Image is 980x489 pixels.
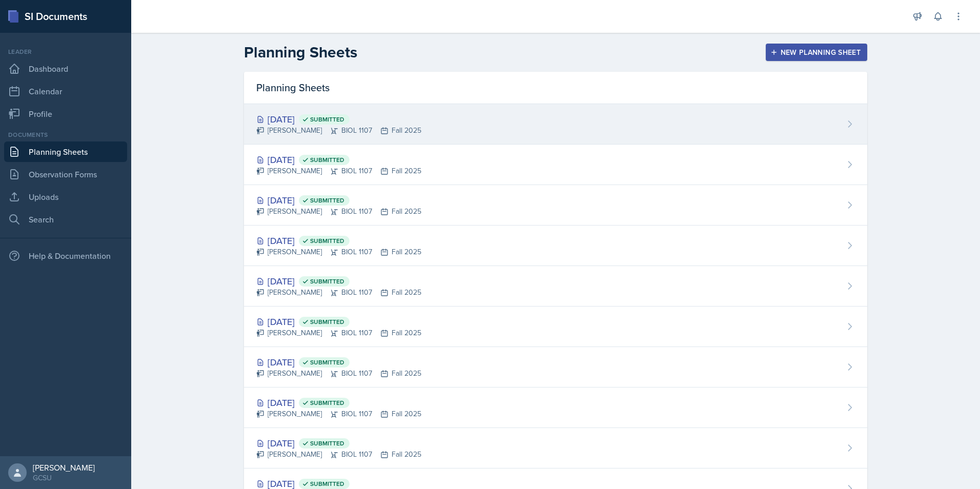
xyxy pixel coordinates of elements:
div: [DATE] [256,112,421,126]
span: Submitted [310,156,344,164]
div: [PERSON_NAME] BIOL 1107 Fall 2025 [256,247,421,257]
a: Profile [4,104,127,124]
div: [DATE] [256,315,421,329]
div: Leader [4,47,127,56]
span: Submitted [310,439,344,447]
a: [DATE] Submitted [PERSON_NAME]BIOL 1107Fall 2025 [244,266,867,307]
div: [PERSON_NAME] BIOL 1107 Fall 2025 [256,125,421,136]
div: New Planning Sheet [772,48,861,56]
span: Submitted [310,318,344,326]
a: [DATE] Submitted [PERSON_NAME]BIOL 1107Fall 2025 [244,347,867,388]
a: [DATE] Submitted [PERSON_NAME]BIOL 1107Fall 2025 [244,145,867,185]
a: Dashboard [4,58,127,79]
div: [DATE] [256,193,421,207]
a: Calendar [4,81,127,101]
div: [DATE] [256,355,421,369]
div: [DATE] [256,436,421,450]
span: Submitted [310,480,344,488]
a: Search [4,209,127,230]
h2: Planning Sheets [244,43,357,62]
div: [PERSON_NAME] BIOL 1107 Fall 2025 [256,206,421,217]
a: [DATE] Submitted [PERSON_NAME]BIOL 1107Fall 2025 [244,428,867,468]
a: [DATE] Submitted [PERSON_NAME]BIOL 1107Fall 2025 [244,388,867,428]
a: [DATE] Submitted [PERSON_NAME]BIOL 1107Fall 2025 [244,226,867,266]
span: Submitted [310,399,344,407]
div: [DATE] [256,396,421,410]
a: Observation Forms [4,164,127,185]
div: [PERSON_NAME] BIOL 1107 Fall 2025 [256,287,421,298]
div: GCSU [33,473,95,483]
a: [DATE] Submitted [PERSON_NAME]BIOL 1107Fall 2025 [244,104,867,145]
span: Submitted [310,358,344,366]
div: [DATE] [256,153,421,167]
span: Submitted [310,237,344,245]
a: Uploads [4,187,127,207]
div: [PERSON_NAME] BIOL 1107 Fall 2025 [256,166,421,176]
button: New Planning Sheet [766,44,867,61]
div: [DATE] [256,274,421,288]
span: Submitted [310,196,344,205]
div: Help & Documentation [4,246,127,266]
div: Planning Sheets [244,72,867,104]
a: [DATE] Submitted [PERSON_NAME]BIOL 1107Fall 2025 [244,185,867,226]
div: [PERSON_NAME] [33,462,95,473]
div: [PERSON_NAME] BIOL 1107 Fall 2025 [256,449,421,460]
span: Submitted [310,277,344,286]
span: Submitted [310,115,344,124]
div: [DATE] [256,234,421,248]
a: [DATE] Submitted [PERSON_NAME]BIOL 1107Fall 2025 [244,307,867,347]
div: Documents [4,130,127,139]
div: [PERSON_NAME] BIOL 1107 Fall 2025 [256,409,421,419]
div: [PERSON_NAME] BIOL 1107 Fall 2025 [256,328,421,338]
div: [PERSON_NAME] BIOL 1107 Fall 2025 [256,368,421,379]
a: Planning Sheets [4,141,127,162]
